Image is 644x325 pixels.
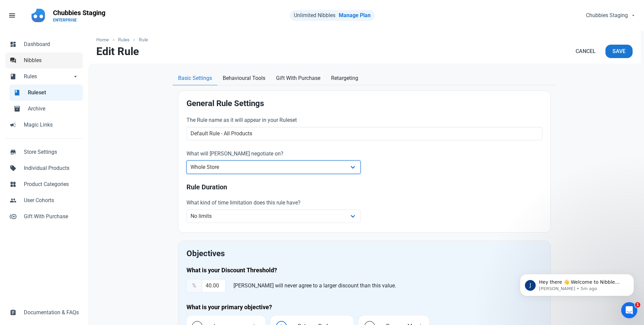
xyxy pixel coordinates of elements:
[231,279,399,292] div: [PERSON_NAME] will never agree to a larger discount than this value.
[5,36,83,52] a: dashboardDashboard
[10,40,16,47] span: dashboard
[96,36,112,43] a: Home
[186,99,542,108] h2: General Rule Settings
[53,8,105,17] p: Chubbies Staging
[24,309,79,317] span: Documentation & FAQs
[24,148,79,156] span: Store Settings
[24,121,79,129] span: Magic Links
[96,45,139,57] h1: Edit Rule
[10,309,16,315] span: assignment
[186,150,361,158] label: What will [PERSON_NAME] negotiate on?
[115,36,133,43] a: Rules
[9,85,83,101] a: bookRuleset
[24,213,79,221] span: Gift With Purchase
[24,180,79,188] span: Product Categories
[294,12,335,18] span: Unlimited Nibbles
[28,89,79,97] span: Ruleset
[605,45,633,58] button: Save
[24,40,79,48] span: Dashboard
[28,105,79,113] span: Archive
[10,56,16,63] span: forum
[569,45,603,58] a: Cancel
[586,11,628,19] span: Chubbies Staging
[580,9,640,22] button: Chubbies Staging
[5,192,83,208] a: peopleUser Cohorts
[10,164,16,171] span: sell
[621,302,637,318] iframe: Intercom live chat
[10,148,16,155] span: store
[5,117,83,133] a: campaignMagic Links
[9,101,83,117] a: inventory_2Archive
[223,74,265,82] span: Behavioural Tools
[339,12,371,18] a: Manage Plan
[24,196,79,204] span: User Cohorts
[510,260,644,307] iframe: Intercom notifications message
[5,176,83,192] a: widgetsProduct Categories
[24,73,72,81] span: Rules
[49,5,109,26] a: Chubbies StagingENTERPRISE
[612,47,626,55] span: Save
[576,47,596,55] span: Cancel
[186,199,361,207] label: What kind of time limitation does this rule have?
[5,305,83,321] a: assignmentDocumentation & FAQs
[276,74,320,82] span: Gift With Purchase
[72,73,79,79] span: arrow_drop_down
[10,73,16,79] span: book
[14,89,20,95] span: book
[53,17,105,23] p: ENTERPRISE
[178,74,212,82] span: Basic Settings
[5,144,83,160] a: storeStore Settings
[5,68,83,85] a: bookRulesarrow_drop_down
[8,11,16,19] span: menu
[5,208,83,225] a: control_point_duplicateGift With Purchase
[10,213,16,219] span: control_point_duplicate
[14,105,20,111] span: inventory_2
[24,56,79,64] span: Nibbles
[186,183,542,191] h3: Rule Duration
[635,302,640,308] span: 1
[186,116,542,124] label: The Rule name as it will appear in your Ruleset
[331,74,358,82] span: Retargeting
[186,303,542,311] h4: What is your primary objective?
[5,160,83,176] a: sellIndividual Products
[88,31,641,45] nav: breadcrumbs
[24,164,79,172] span: Individual Products
[5,52,83,68] a: forumNibbles
[10,121,16,128] span: campaign
[186,266,542,274] h4: What is your Discount Threshold?
[10,196,16,203] span: people
[10,180,16,187] span: widgets
[186,249,542,258] h2: Objectives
